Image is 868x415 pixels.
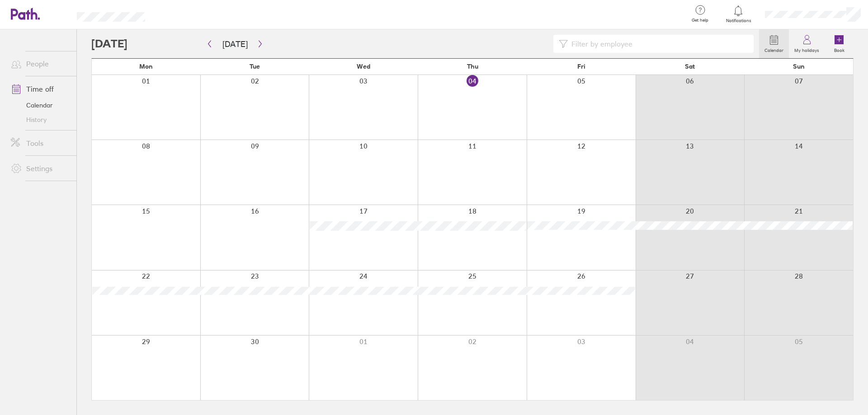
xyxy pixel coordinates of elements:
[4,134,76,152] a: Tools
[139,63,153,70] span: Mon
[724,5,753,23] a: Notifications
[357,63,370,70] span: Wed
[4,98,76,112] a: Calendar
[789,45,825,53] label: My holidays
[4,159,76,177] a: Settings
[793,63,805,70] span: Sun
[215,37,255,51] button: [DATE]
[685,18,715,23] span: Get help
[4,55,76,73] a: People
[759,45,789,53] label: Calendar
[568,35,748,52] input: Filter by employee
[829,45,850,53] label: Book
[789,29,825,58] a: My holidays
[577,63,585,70] span: Fri
[250,63,260,70] span: Tue
[724,18,753,23] span: Notifications
[4,80,76,98] a: Time off
[685,63,695,70] span: Sat
[825,29,854,58] a: Book
[4,112,76,127] a: History
[467,63,478,70] span: Thu
[759,29,789,58] a: Calendar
